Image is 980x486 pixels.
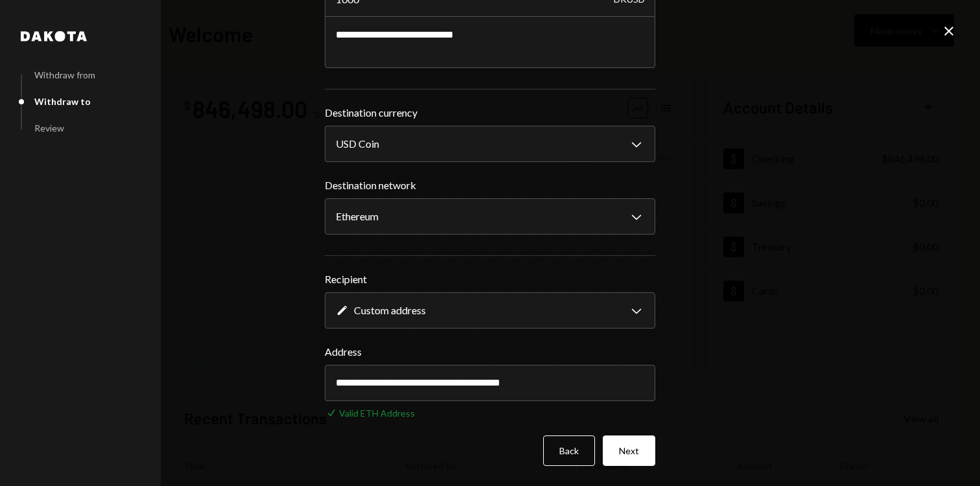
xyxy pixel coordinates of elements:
[603,435,655,466] button: Next
[325,198,655,235] button: Destination network
[325,178,655,193] label: Destination network
[325,105,655,121] label: Destination currency
[325,272,655,287] label: Recipient
[325,126,655,162] button: Destination currency
[339,406,415,420] div: Valid ETH Address
[325,292,655,329] button: Recipient
[325,344,655,360] label: Address
[34,122,64,133] div: Review
[34,69,95,80] div: Withdraw from
[543,435,595,466] button: Back
[34,96,91,107] div: Withdraw to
